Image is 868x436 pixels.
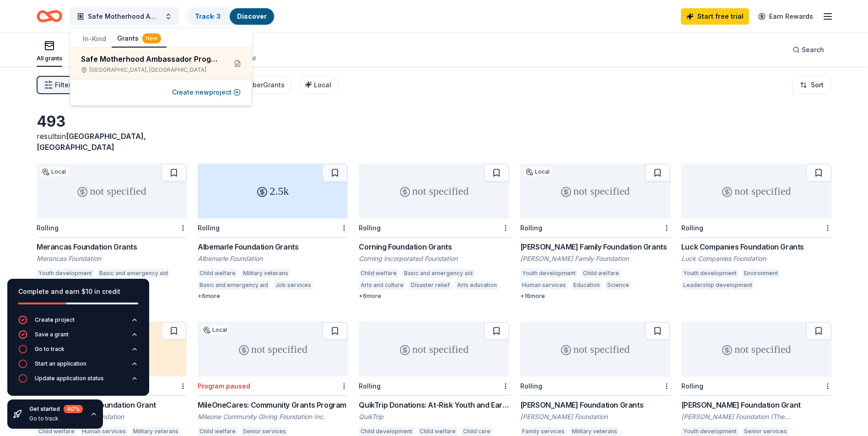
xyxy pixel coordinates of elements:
[359,382,381,390] div: Rolling
[18,315,138,330] button: Create project
[37,131,187,153] div: results
[520,241,670,252] div: [PERSON_NAME] Family Foundation Grants
[359,254,509,263] div: Corning Incorporated Foundation
[198,427,237,436] div: Child welfare
[520,164,670,218] div: not specified
[605,281,631,290] div: Science
[198,322,348,377] div: not specified
[524,167,551,176] div: Local
[520,412,670,421] div: [PERSON_NAME] Foundation
[359,412,509,421] div: QuikTrip
[461,427,492,436] div: Child care
[198,269,237,278] div: Child welfare
[520,322,670,377] div: not specified
[37,132,146,152] span: in
[681,399,831,410] div: [PERSON_NAME] Foundation Grant
[520,292,670,300] div: + 16 more
[681,164,831,218] div: not specified
[402,269,474,278] div: Basic and emergency aid
[18,359,138,374] button: Start an application
[299,76,339,94] button: Local
[37,37,62,67] button: All grants
[359,281,405,290] div: Arts and culture
[681,281,754,290] div: Leadership development
[520,382,542,390] div: Rolling
[792,76,831,94] button: Sort
[18,374,138,388] button: Update application status
[112,30,167,48] button: Grants
[681,412,831,421] div: [PERSON_NAME] Foundation (The [PERSON_NAME] Foundation)
[785,41,831,59] button: Search
[35,316,75,324] div: Create project
[198,164,348,218] div: 2.5k
[520,224,542,232] div: Rolling
[198,399,348,410] div: MileOneCares: Community Grants Program
[520,399,670,410] div: [PERSON_NAME] Foundation Grants
[18,345,138,359] button: Go to track
[241,427,288,436] div: Senior services
[520,281,568,290] div: Human services
[37,254,187,263] div: Merancas Foundation
[37,132,146,152] span: [GEOGRAPHIC_DATA], [GEOGRAPHIC_DATA]
[35,360,86,367] div: Start an application
[198,254,348,263] div: Albemarle Foundation
[274,281,313,290] div: Job services
[314,81,331,89] span: Local
[37,5,62,27] a: Home
[29,415,83,422] div: Go to track
[195,12,221,20] a: Track· 3
[64,405,83,413] div: 40 %
[198,281,270,290] div: Basic and emergency aid
[359,427,414,436] div: Child development
[681,164,831,292] a: not specifiedRollingLuck Companies Foundation GrantsLuck Companies FoundationYouth developmentEnv...
[681,322,831,377] div: not specified
[681,224,703,232] div: Rolling
[198,224,220,232] div: Rolling
[37,269,94,278] div: Youth development
[241,269,290,278] div: Military veterans
[37,76,78,94] button: Filter1
[198,241,348,252] div: Albemarle Foundation Grants
[681,241,831,252] div: Luck Companies Foundation Grants
[359,399,509,410] div: QuikTrip Donations: At-Risk Youth and Early Childhood Education
[55,80,71,90] span: Filter
[520,254,670,263] div: [PERSON_NAME] Family Foundation
[359,164,509,218] div: not specified
[359,269,399,278] div: Child welfare
[742,269,780,278] div: Environment
[35,331,69,338] div: Save a grant
[37,164,187,218] div: not specified
[40,167,68,176] div: Local
[520,164,670,300] a: not specifiedLocalRolling[PERSON_NAME] Family Foundation Grants[PERSON_NAME] Family FoundationYou...
[37,55,62,62] div: All grants
[237,12,267,20] a: Discover
[681,269,739,278] div: Youth development
[37,224,59,232] div: Rolling
[359,241,509,252] div: Corning Foundation Grants
[37,164,187,300] a: not specifiedLocalRollingMerancas Foundation GrantsMerancas FoundationYouth developmentBasic and ...
[359,164,509,300] a: not specifiedRollingCorning Foundation GrantsCorning Incorporated FoundationChild welfareBasic an...
[142,33,161,43] div: New
[681,382,703,390] div: Rolling
[97,269,170,278] div: Basic and emergency aid
[244,80,285,90] div: CyberGrants
[520,427,566,436] div: Family services
[455,281,499,290] div: Arts education
[418,427,458,436] div: Child welfare
[81,66,219,74] div: [GEOGRAPHIC_DATA], [GEOGRAPHIC_DATA]
[681,8,749,25] a: Start free trial
[198,164,348,300] a: 2.5kRollingAlbemarle Foundation GrantsAlbemarle FoundationChild welfareMilitary veteransBasic and...
[681,427,739,436] div: Youth development
[198,292,348,300] div: + 6 more
[88,11,161,22] span: Safe Motherhood Ambassador Program
[172,87,241,98] button: Create newproject
[802,44,824,55] span: Search
[570,427,619,436] div: Military veterans
[409,281,452,290] div: Disaster relief
[742,427,789,436] div: Senior services
[70,7,179,26] button: Safe Motherhood Ambassador Program
[359,224,381,232] div: Rolling
[81,53,219,64] div: Safe Motherhood Ambassador Program
[37,112,187,131] div: 493
[201,325,229,335] div: Local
